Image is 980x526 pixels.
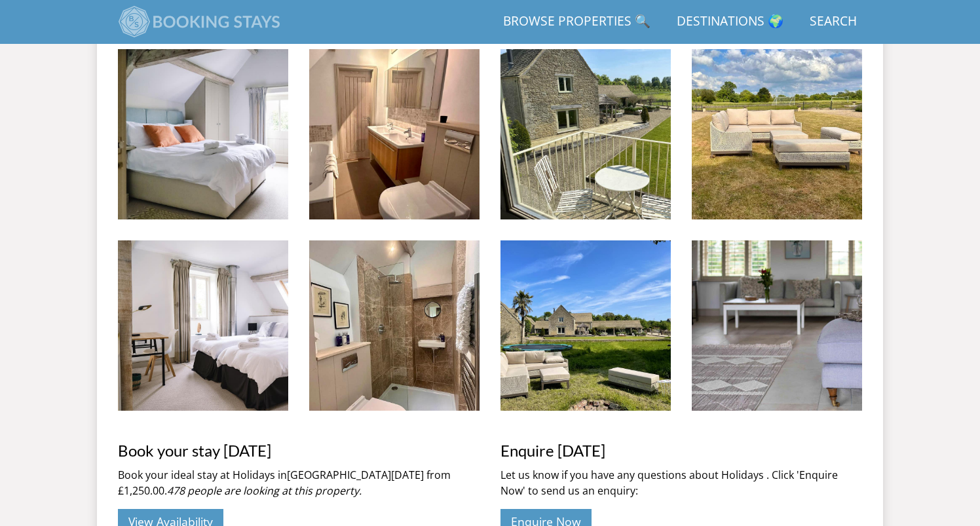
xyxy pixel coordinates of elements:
[118,49,288,219] img: Bedroom 5
[118,240,288,411] img: Bedroom six
[692,240,862,411] img: Sitting Room
[500,467,862,498] p: Let us know if you have any questions about Holidays . Click 'Enquire Now' to send us an enquiry:
[287,468,391,482] a: [GEOGRAPHIC_DATA]
[118,5,282,38] img: BookingStays
[500,442,862,459] h3: Enquire [DATE]
[309,240,480,411] img: Shower room
[118,442,480,459] h3: Book your stay [DATE]
[500,240,671,411] img: Outside Play Area
[500,49,671,219] img: First floor balcony
[498,7,656,37] a: Browse Properties 🔍
[804,7,862,37] a: Search
[692,49,862,219] img: Gardens
[118,467,480,498] p: Book your ideal stay at Holidays in [DATE] from £1,250.00.
[167,483,362,498] i: 478 people are looking at this property.
[309,49,480,219] img: Bathroom
[671,7,789,37] a: Destinations 🌍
